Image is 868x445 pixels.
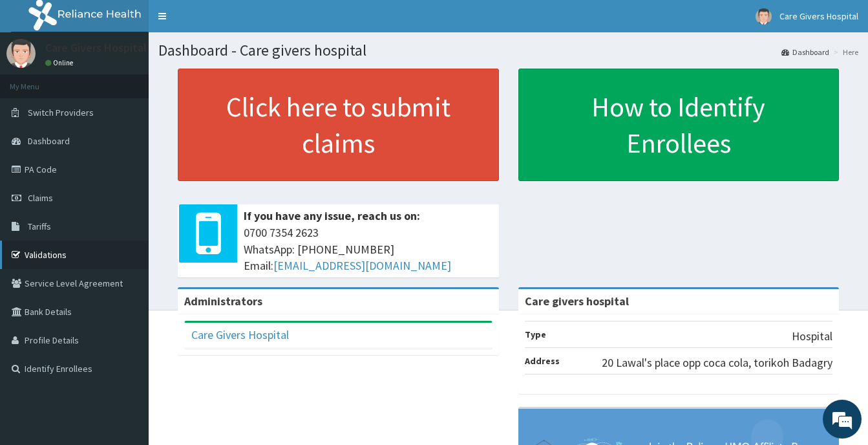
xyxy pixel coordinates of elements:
[525,294,629,309] strong: Care givers hospital
[792,328,832,345] p: Hospital
[518,69,840,181] a: How to Identify Enrollees
[158,42,858,59] h1: Dashboard - Care givers hospital
[28,221,51,232] span: Tariffs
[6,39,36,68] img: User Image
[28,107,94,118] span: Switch Providers
[273,258,451,273] a: [EMAIL_ADDRESS][DOMAIN_NAME]
[244,224,492,274] span: 0700 7354 2623 WhatsApp: [PHONE_NUMBER] Email:
[831,47,858,58] li: Here
[525,329,546,340] b: Type
[28,135,70,147] span: Dashboard
[28,192,53,204] span: Claims
[45,42,147,54] p: Care Givers Hospital
[756,8,772,25] img: User Image
[602,354,832,371] p: 20 Lawal's place opp coca cola, torikoh Badagry
[45,58,76,67] a: Online
[244,208,420,223] b: If you have any issue, reach us on:
[781,47,829,58] a: Dashboard
[779,10,858,22] span: Care Givers Hospital
[178,69,499,181] a: Click here to submit claims
[191,327,289,342] a: Care Givers Hospital
[525,355,560,367] b: Address
[184,294,262,309] b: Administrators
